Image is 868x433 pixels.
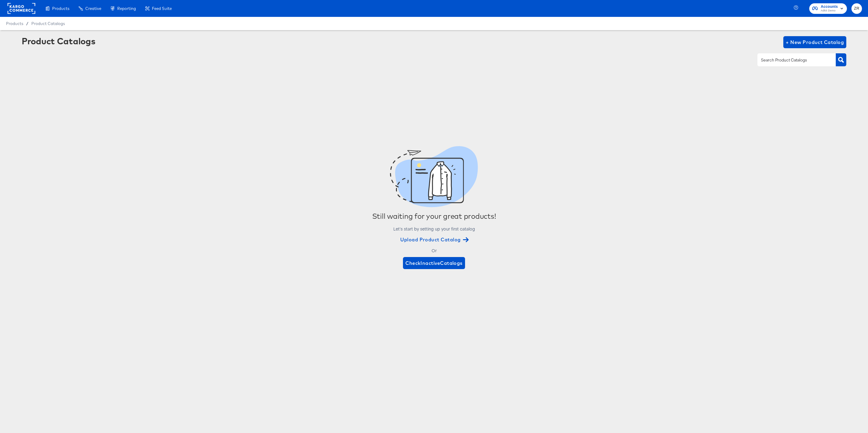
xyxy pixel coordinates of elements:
span: Products [6,21,23,26]
div: Still waiting for your great products! [372,212,496,220]
span: Upload Product Catalog [400,235,467,244]
span: Feed Suite [152,6,172,11]
a: Product Catalogs [31,21,65,26]
span: Check Inactive Catalogs [405,259,463,267]
span: + New Product Catalog [786,38,844,46]
span: Accounts [821,4,838,10]
div: Or [431,248,437,253]
button: AccountsAdkit Demo [809,3,847,14]
span: Creative [85,6,101,11]
span: Products [52,6,69,11]
span: Adkit Demo [821,8,838,13]
div: Let’s start by setting up your first catalog [393,227,475,231]
input: Search Product Catalogs [760,57,824,64]
button: ZR [851,3,862,14]
span: / [23,21,31,26]
span: Reporting [117,6,136,11]
button: CheckInactiveCatalogs [403,257,465,269]
button: + New Product Catalog [783,36,846,48]
button: Upload Product Catalog [398,235,470,244]
span: ZR [854,5,860,12]
div: Product Catalogs [22,36,95,46]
